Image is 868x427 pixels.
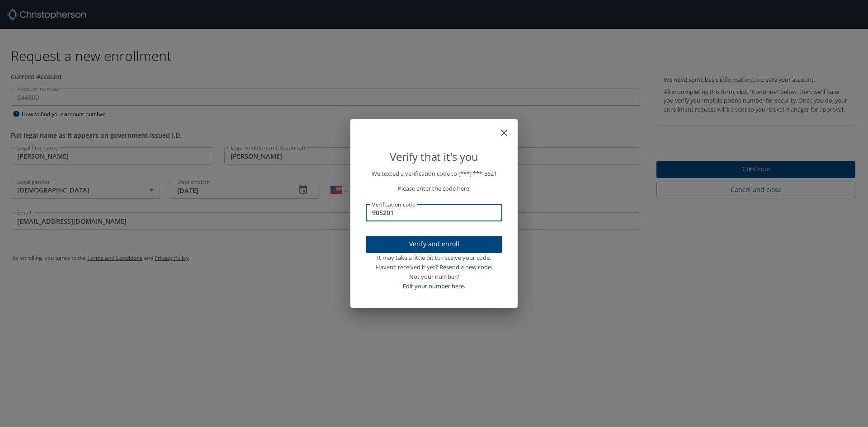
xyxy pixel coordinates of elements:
div: Not your number? [366,272,502,282]
button: close [503,123,514,134]
p: Verify that it's you [366,148,502,165]
div: Haven’t received it yet? [366,263,502,272]
button: Verify and enroll [366,236,502,253]
a: Edit your number here. [403,282,465,290]
a: Resend a new code. [439,263,492,271]
p: Please enter the code here: [366,184,502,193]
span: Verify and enroll [373,239,495,250]
div: It may take a little bit to receive your code. [366,253,502,263]
p: We texted a verification code to (***) ***- 5621 [366,169,502,178]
